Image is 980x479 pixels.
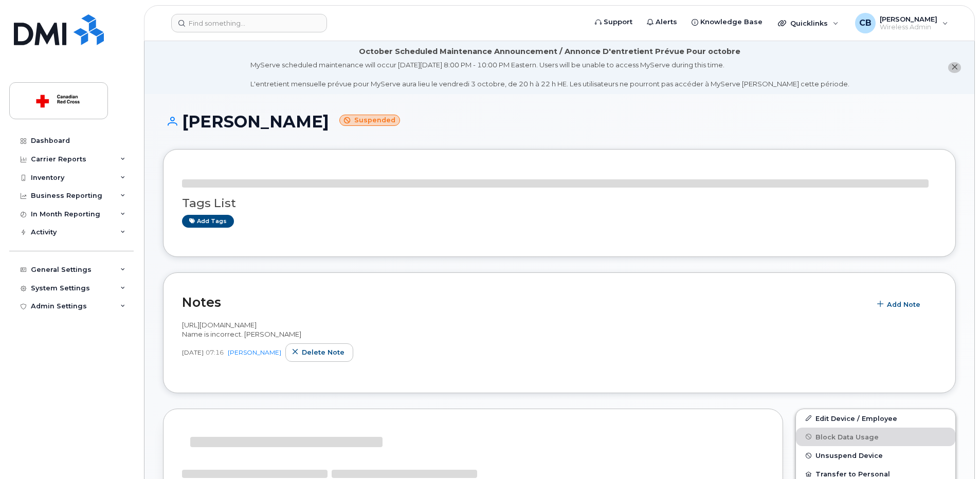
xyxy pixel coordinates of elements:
span: Delete note [302,347,344,357]
h1: [PERSON_NAME] [163,113,956,131]
span: [URL][DOMAIN_NAME] Name is incorrect. [PERSON_NAME] [182,321,301,339]
h3: Tags List [182,197,937,210]
button: Unsuspend Device [796,446,955,465]
button: close notification [948,62,961,73]
a: Add tags [182,215,234,228]
small: Suspended [339,115,400,126]
span: 07:16 [206,348,224,357]
div: MyServe scheduled maintenance will occur [DATE][DATE] 8:00 PM - 10:00 PM Eastern. Users will be u... [250,60,849,89]
a: Edit Device / Employee [796,409,955,428]
h2: Notes [182,294,865,310]
button: Delete note [285,343,353,362]
a: [PERSON_NAME] [228,348,281,356]
span: [DATE] [182,348,204,357]
button: Block Data Usage [796,428,955,446]
span: Unsuspend Device [815,452,883,459]
button: Add Note [870,296,929,314]
span: Add Note [887,300,920,309]
div: October Scheduled Maintenance Announcement / Annonce D'entretient Prévue Pour octobre [359,46,740,57]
